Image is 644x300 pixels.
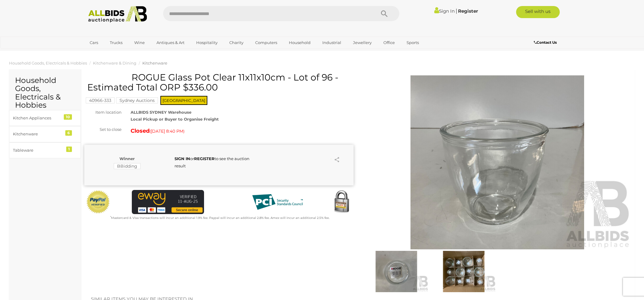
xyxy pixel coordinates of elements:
a: SIGN IN [175,156,190,161]
li: Watch this item [326,156,332,162]
mark: 40966-333 [86,97,115,103]
small: Mastercard & Visa transactions will incur an additional 1.9% fee. Paypal will incur an additional... [110,216,330,220]
a: Office [379,38,399,48]
span: | [456,8,457,14]
h2: Household Goods, Electricals & Hobbies [15,76,75,109]
a: Computers [251,38,281,48]
img: PCI DSS compliant [247,190,308,214]
button: Search [369,6,399,21]
div: 10 [64,114,72,120]
span: ( ) [150,129,184,134]
a: Register [458,8,478,14]
b: Winner [119,156,135,161]
strong: Local Pickup or Buyer to Organise Freight [131,117,219,122]
b: Contact Us [534,40,557,45]
img: Allbids.com.au [85,6,150,23]
span: or to see the auction result [175,156,249,168]
div: 1 [66,147,72,152]
div: Set to close [80,126,126,133]
div: Item location [80,109,126,116]
div: Tableware [13,147,63,154]
a: Hospitality [192,38,221,48]
img: Official PayPal Seal [86,190,110,214]
a: Household Goods, Electricals & Hobbies [9,61,87,65]
a: Wine [130,38,149,48]
span: [GEOGRAPHIC_DATA] [160,96,207,105]
a: Trucks [106,38,126,48]
a: Household [285,38,314,48]
div: Kitchenware [13,131,63,137]
a: Kitchenware 6 [9,126,81,142]
a: REGISTER [194,156,215,161]
a: Kitchen Appliances 10 [9,110,81,126]
a: [GEOGRAPHIC_DATA] [86,48,136,58]
a: 40966-333 [86,98,115,103]
div: 6 [65,130,72,136]
a: Sydney Auctions [116,98,158,103]
a: Tableware 1 [9,142,81,158]
mark: BBidding [114,163,141,169]
strong: ALLBIDS SYDNEY Warehouse [131,110,191,115]
div: Kitchen Appliances [13,115,63,122]
img: ROGUE Glass Pot Clear 11x11x10cm - Lot of 96 - Estimated Total ORP $336.00 [364,251,429,292]
mark: Sydney Auctions [116,97,158,103]
h1: ROGUE Glass Pot Clear 11x11x10cm - Lot of 96 - Estimated Total ORP $336.00 [87,72,352,92]
a: Kitchenware & Dining [93,61,136,65]
a: Charity [225,38,247,48]
a: Antiques & Art [153,38,188,48]
img: ROGUE Glass Pot Clear 11x11x10cm - Lot of 96 - Estimated Total ORP $336.00 [432,251,496,292]
a: Sign In [434,8,455,14]
a: Sell with us [516,6,560,18]
img: ROGUE Glass Pot Clear 11x11x10cm - Lot of 96 - Estimated Total ORP $336.00 [363,75,632,249]
strong: Closed [131,128,150,134]
a: Cars [86,38,102,48]
a: Sports [403,38,423,48]
img: Secured by Rapid SSL [330,190,354,214]
a: Jewellery [349,38,376,48]
a: Kitchenware [142,61,167,65]
a: Industrial [318,38,345,48]
a: Contact Us [534,39,558,46]
span: [DATE] 8:40 PM [151,128,183,134]
img: eWAY Payment Gateway [132,190,204,214]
